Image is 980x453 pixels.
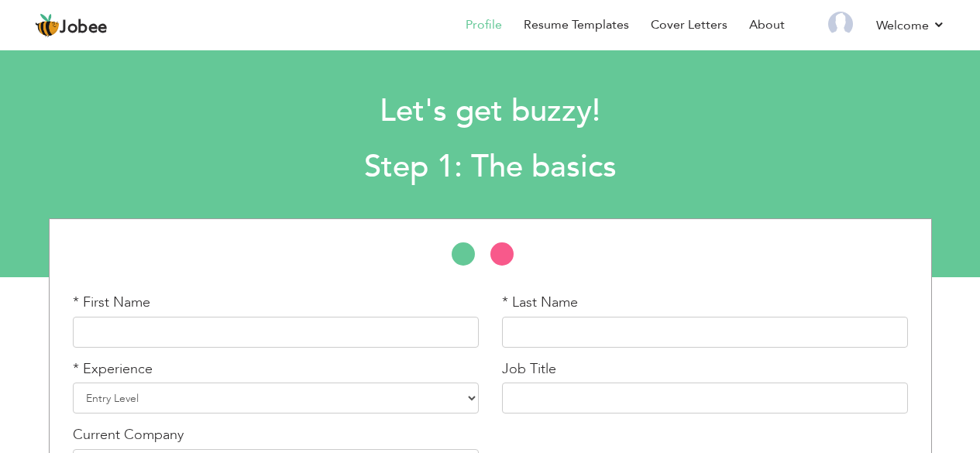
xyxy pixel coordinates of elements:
label: * Last Name [502,293,578,313]
label: Current Company [73,425,184,445]
a: Cover Letters [651,16,727,34]
h2: Step 1: The basics [134,147,846,187]
img: jobee.io [35,13,60,38]
a: Resume Templates [524,16,629,34]
span: Jobee [60,19,108,36]
a: Profile [466,16,502,34]
a: Welcome [876,16,945,35]
a: Jobee [35,13,108,38]
label: * Experience [73,359,153,379]
h1: Let's get buzzy! [134,91,846,132]
a: About [749,16,785,34]
label: Job Title [502,359,556,379]
label: * First Name [73,293,150,313]
img: Profile Img [828,12,853,36]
